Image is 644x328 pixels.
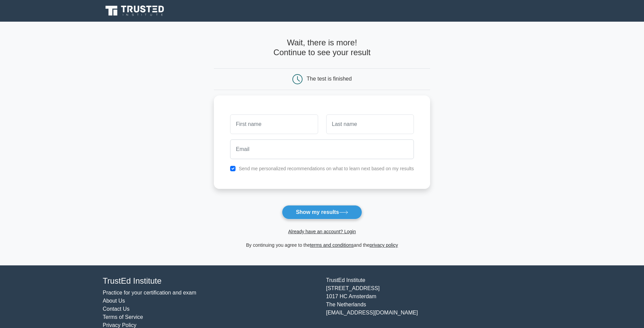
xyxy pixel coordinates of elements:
a: Already have an account? Login [288,229,356,234]
a: Contact Us [103,306,130,312]
h4: Wait, there is more! Continue to see your result [214,38,430,58]
label: Send me personalized recommendations on what to learn next based on my results [239,166,414,171]
div: The test is finished [307,76,352,82]
a: Privacy Policy [103,322,137,328]
div: By continuing you agree to the and the [210,241,434,249]
input: First name [230,114,318,134]
input: Last name [326,114,414,134]
h4: TrustEd Institute [103,276,318,286]
a: terms and conditions [310,242,354,248]
a: Terms of Service [103,314,143,320]
a: Practice for your certification and exam [103,290,197,296]
a: privacy policy [370,242,398,248]
button: Show my results [282,205,362,219]
a: About Us [103,298,125,304]
input: Email [230,139,414,159]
